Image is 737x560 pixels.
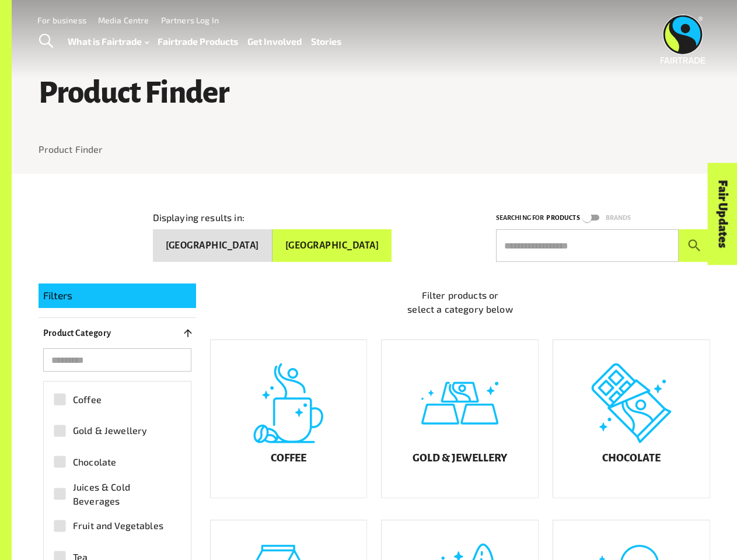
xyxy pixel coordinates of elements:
a: Product Finder [39,143,103,155]
a: Fairtrade Products [158,33,238,50]
a: Media Centre [98,15,149,25]
a: Gold & Jewellery [381,339,539,498]
a: Get Involved [247,33,302,50]
span: Chocolate [73,455,116,469]
span: Gold & Jewellery [73,423,147,437]
h5: Coffee [271,453,306,464]
a: For business [37,15,86,25]
h1: Product Finder [39,76,711,109]
p: Filter products or select a category below [210,288,711,316]
a: Coffee [210,339,368,498]
nav: breadcrumb [39,142,711,156]
span: Coffee [73,393,102,407]
h5: Gold & Jewellery [413,453,507,464]
p: Searching for [496,212,544,223]
button: Product Category [39,323,196,344]
a: What is Fairtrade [68,33,149,50]
h5: Chocolate [602,453,661,464]
button: [GEOGRAPHIC_DATA] [273,229,392,262]
a: Partners Log In [161,15,219,25]
p: Brands [606,212,631,223]
p: Product Category [43,326,111,340]
p: Filters [43,288,191,303]
a: Toggle Search [32,27,60,56]
button: [GEOGRAPHIC_DATA] [153,229,273,262]
a: Stories [311,33,341,50]
p: Displaying results in: [153,211,244,225]
span: Fruit and Vegetables [73,519,163,533]
a: Chocolate [553,339,710,498]
img: Fairtrade Australia New Zealand logo [661,15,705,64]
span: Juices & Cold Beverages [73,480,175,508]
p: Products [546,212,579,223]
